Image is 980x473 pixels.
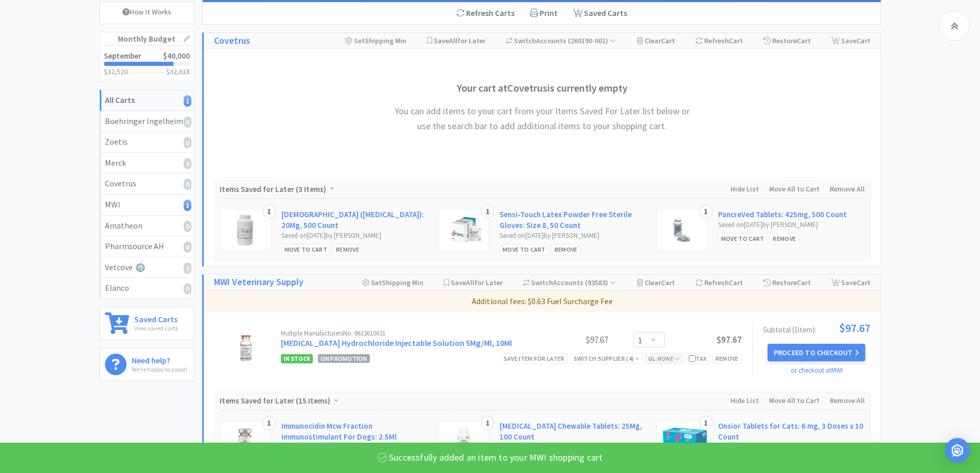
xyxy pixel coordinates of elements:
[481,416,494,430] div: 1
[99,307,194,340] a: Saved CartsView saved carts
[500,244,549,255] div: Move to Cart
[281,209,428,231] a: [DEMOGRAPHIC_DATA] ([MEDICAL_DATA]): 20Mg, 500 Count
[184,137,191,148] i: 0
[769,396,819,405] span: Move All to Cart
[184,221,191,232] i: 0
[729,278,743,287] span: Cart
[648,355,680,362] span: GL:
[769,184,819,194] span: Move All to Cart
[298,396,328,406] span: 15 Items
[481,204,494,219] div: 1
[105,261,189,274] div: Vetcove
[105,282,189,295] div: Elanco
[831,275,870,290] div: Save
[134,323,178,333] p: View saved carts
[208,295,877,308] p: Additional fees: $0.63 Fuel Surcharge Fee
[105,198,189,212] div: MWI
[214,275,304,290] a: MWI Veterinary Supply
[263,204,276,219] div: 1
[696,33,743,48] div: Refresh
[163,51,190,61] span: $40,000
[214,33,250,48] a: Covetrus
[574,354,639,363] div: Switch Supplier ( 4 )
[718,220,865,231] div: Saved on [DATE] by [PERSON_NAME]
[455,426,473,457] img: 46c7adf86125413ea94bcf3ac1dda1ca_538690.png
[184,200,191,211] i: 1
[281,231,428,241] div: Saved on [DATE] by [PERSON_NAME]
[132,354,187,364] h6: Need help?
[768,344,865,361] button: Proceed to Checkout
[231,330,260,366] img: a98041f1dc8c4f32b10c693f084e58e3_600219.png
[718,421,865,442] a: Onsior Tablets for Cats: 6 mg, 3 Doses x 10 Count
[100,236,194,257] a: Pharmsource AH0
[770,233,799,244] div: Remove
[281,442,428,453] div: Saved on [DATE] by [PERSON_NAME]
[184,179,191,190] i: 0
[100,132,194,153] a: Zoetis0
[662,426,709,457] img: 7f02e02dc30442ecb2e4384b6a47abab_149906.png
[551,244,581,255] div: Remove
[696,275,743,290] div: Refresh
[831,33,870,48] div: Save
[263,416,276,430] div: 1
[281,354,313,363] span: In Stock
[763,275,811,290] div: Restore
[566,36,616,45] span: ( 260190-001 )
[830,184,865,194] span: Remove All
[354,36,365,45] span: Set
[281,244,331,255] div: Move to Cart
[700,204,712,219] div: 1
[565,3,635,24] a: Saved Carts
[236,426,254,457] img: 9ddb80fea1134d5ea9dd709a7804c855_6244.png
[100,2,194,22] a: How It Works
[184,241,191,253] i: 0
[689,354,707,363] div: Tax
[184,262,191,274] i: 0
[661,278,675,287] span: Cart
[637,33,675,48] div: Clear
[531,278,553,287] span: Switch
[281,338,512,348] a: [MEDICAL_DATA] Hydrochloride Injectable Solution 5Mg/Ml, 10Ml
[298,184,324,194] span: 3 Items
[500,231,646,241] div: Saved on [DATE] by [PERSON_NAME]
[717,334,742,345] span: $97.67
[857,278,870,287] span: Cart
[945,438,970,463] div: Open Intercom Messenger
[712,353,742,364] div: Remove
[170,67,190,76] span: 32,618
[100,111,194,132] a: Boehringer Ingelheim0
[830,396,865,405] span: Remove All
[371,278,382,287] span: Set
[522,3,565,24] div: Print
[661,36,675,45] span: Cart
[184,283,191,294] i: 0
[105,135,189,149] div: Zoetis
[100,278,194,299] a: Elanco0
[104,52,141,60] h2: September
[514,36,536,45] span: Switch
[184,158,191,169] i: 0
[318,354,370,363] span: On Promotion
[763,322,870,334] div: Subtotal ( 1 item ):
[730,396,759,405] span: Hide List
[105,177,189,190] div: Covetrus
[718,233,768,244] div: Move to Cart
[791,366,843,375] a: or checkout at MWI
[523,275,616,290] div: Accounts
[637,275,675,290] div: Clear
[237,215,253,246] img: 6586fe0c30e5425c89cc211e95030e57_29042.png
[134,312,178,323] h6: Saved Carts
[388,104,697,134] h4: You can add items to your cart from your Items Saved For Later list below or use the search bar t...
[105,115,189,128] div: Boehringer Ingelheim
[220,396,333,406] span: Items Saved for Later ( )
[669,215,694,246] img: 6444d96640554a349c6ac213951b4b2f_231667.png
[451,278,503,287] span: Save for Later
[345,33,406,48] div: Shipping Min
[281,421,428,442] a: Immunocidin Mcw Fraction Immunostimulant For Dogs: 2.5Ml
[729,36,743,45] span: Cart
[104,67,128,76] span: $32,520
[220,184,329,194] span: Items Saved for Later ( )
[466,278,474,287] span: All
[449,36,457,45] span: All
